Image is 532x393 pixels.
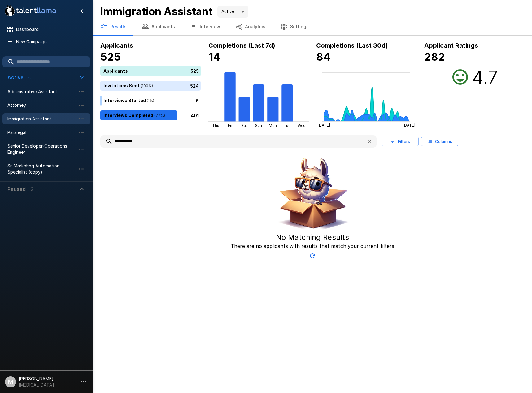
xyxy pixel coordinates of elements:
[190,67,199,74] p: 525
[231,242,394,250] p: There are no applicants with results that match your current filters
[255,123,262,128] tspan: Sun
[274,155,351,232] img: Animated document
[318,123,330,127] tspan: [DATE]
[316,42,388,49] b: Completions (Last 30d)
[298,123,306,128] tspan: Wed
[217,6,248,18] div: Active
[208,50,220,63] b: 14
[100,50,121,63] b: 525
[212,123,219,128] tspan: Thu
[228,123,232,128] tspan: Fri
[424,42,478,49] b: Applicant Ratings
[182,18,228,35] button: Interview
[273,18,316,35] button: Settings
[100,5,212,18] b: Immigration Assistant
[269,123,277,128] tspan: Mon
[424,50,445,63] b: 282
[208,42,275,49] b: Completions (Last 7d)
[421,137,458,146] button: Columns
[403,123,415,127] tspan: [DATE]
[228,18,273,35] button: Analytics
[316,50,331,63] b: 84
[382,137,419,146] button: Filters
[306,250,319,262] button: Updated Today - 3:26 PM
[190,82,199,89] p: 524
[191,112,199,119] p: 401
[93,18,134,35] button: Results
[276,232,349,242] h5: No Matching Results
[472,66,498,88] h2: 4.7
[284,123,290,128] tspan: Tue
[100,42,133,49] b: Applicants
[134,18,182,35] button: Applicants
[241,123,247,128] tspan: Sat
[196,97,199,104] p: 6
